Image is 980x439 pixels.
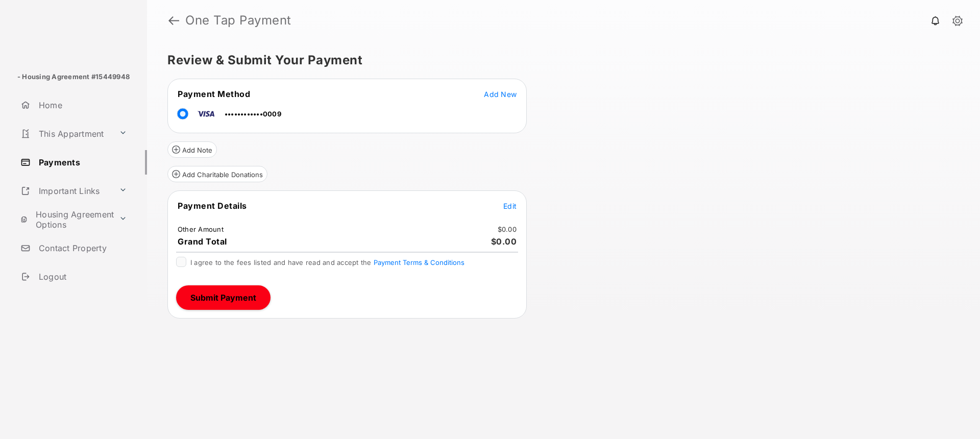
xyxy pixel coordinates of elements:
[484,90,517,99] span: Add New
[176,285,271,310] button: Submit Payment
[167,166,267,182] button: Add Charitable Donations
[167,141,217,158] button: Add Note
[503,202,517,210] span: Edit
[497,225,517,234] td: $0.00
[16,236,147,260] a: Contact Property
[16,150,147,175] a: Payments
[17,72,130,82] p: - Housing Agreement #15449948
[177,225,224,234] td: Other Amount
[178,89,250,99] span: Payment Method
[484,89,517,99] button: Add New
[16,179,115,203] a: Important Links
[503,201,517,211] button: Edit
[178,201,247,211] span: Payment Details
[16,121,115,146] a: This Appartment
[225,110,281,118] span: ••••••••••••0009
[16,207,115,232] a: Housing Agreement Options
[16,93,147,117] a: Home
[190,258,464,266] span: I agree to the fees listed and have read and accept the
[185,14,291,27] strong: One Tap Payment
[491,236,517,247] span: $0.00
[374,258,464,266] button: I agree to the fees listed and have read and accept the
[167,54,951,66] h5: Review & Submit Your Payment
[16,264,147,289] a: Logout
[178,236,227,247] span: Grand Total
